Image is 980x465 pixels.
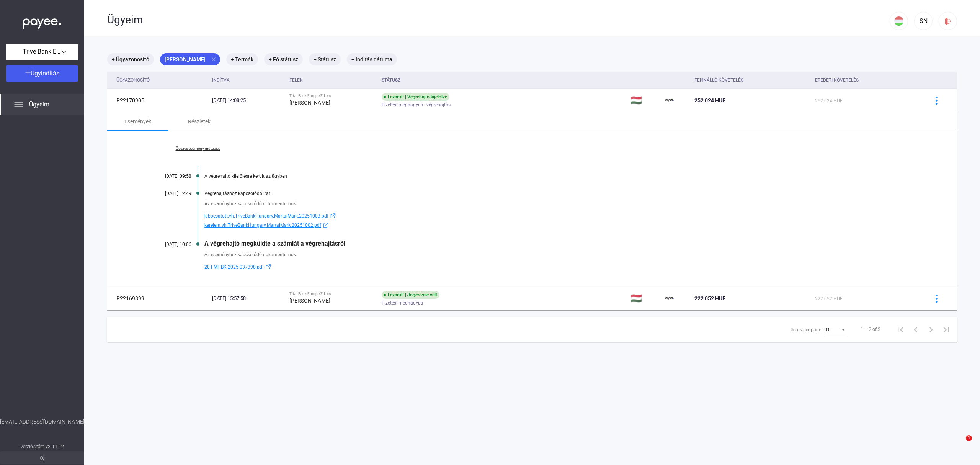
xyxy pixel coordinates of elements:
[204,221,321,230] span: kerelem.vh.TriveBankHungary.MartaiMark.20251002.pdf
[145,242,191,247] div: [DATE] 10:06
[917,16,930,26] div: SN
[321,222,330,228] img: external-link-blue
[815,98,843,103] span: 252 024 HUF
[204,200,919,208] div: Az eseményhez kapcsolódó dokumentumok:
[861,325,880,334] div: 1 – 2 of 2
[382,298,423,308] span: Fizetési meghagyás
[382,291,439,299] div: Lezárult | Jogerőssé vált
[791,325,822,334] div: Items per page:
[665,294,674,303] img: payee-logo
[204,251,919,259] div: Az eseményhez kapcsolódó dokumentumok:
[25,70,31,75] img: plus-white.svg
[14,100,23,109] img: list.svg
[908,322,923,337] button: Previous page
[204,211,919,221] a: kibocsatott.vh.TriveBankHungary.MartaiMark.20251003.pdfexternal-link-blue
[204,191,919,196] div: Végrehajtáshoz kapcsolódó irat
[204,174,919,179] div: A végrehajtó kijelölésre került az ügyben
[31,70,59,77] span: Ügyindítás
[939,322,954,337] button: Last page
[893,322,908,337] button: First page
[6,44,78,60] button: Trive Bank Europe Zrt.
[933,295,941,303] img: more-blue
[944,17,952,25] img: logout-red
[212,295,283,302] div: [DATE] 15:57:58
[694,97,725,103] span: 252 024 HUF
[328,213,338,219] img: external-link-blue
[212,97,283,104] div: [DATE] 14:08:25
[289,93,376,98] div: Trive Bank Europe Zrt. vs
[694,295,725,301] span: 222 052 HUF
[694,75,809,85] div: Fennálló követelés
[289,298,330,304] strong: [PERSON_NAME]
[914,12,933,30] button: SN
[894,16,903,26] img: HU
[212,75,230,85] div: Indítva
[825,325,847,334] mat-select: Items per page:
[145,146,250,151] a: Összes esemény mutatása
[204,211,328,221] span: kibocsatott.vh.TriveBankHungary.MartaiMark.20251003.pdf
[145,174,191,179] div: [DATE] 09:58
[382,100,451,110] span: Fizetési meghagyás - végrehajtás
[815,296,843,301] span: 222 052 HUF
[40,456,44,460] img: arrow-double-left-grey.svg
[289,75,376,85] div: Felek
[160,53,220,65] mat-chip: [PERSON_NAME]
[264,264,273,270] img: external-link-blue
[226,53,258,65] mat-chip: + Termék
[815,75,919,85] div: Eredeti követelés
[107,53,154,65] mat-chip: + Ügyazonosító
[923,322,939,337] button: Next page
[289,75,303,85] div: Felek
[928,92,944,108] button: more-blue
[23,47,61,56] span: Trive Bank Europe Zrt.
[204,221,919,230] a: kerelem.vh.TriveBankHungary.MartaiMark.20251002.pdfexternal-link-blue
[23,14,61,30] img: white-payee-white-dot.svg
[29,100,49,109] span: Ügyeim
[928,290,944,306] button: more-blue
[939,12,957,30] button: logout-red
[107,287,209,310] td: P22169899
[204,240,919,247] div: A végrehajtó megküldte a számlát a végrehajtásról
[694,75,743,85] div: Fennálló követelés
[210,56,217,63] mat-icon: close
[204,262,264,272] span: 20-FMHBK-2025-037398.pdf
[188,117,211,126] div: Részletek
[627,287,661,310] td: 🇭🇺
[124,117,151,126] div: Események
[145,191,191,196] div: [DATE] 12:49
[627,89,661,112] td: 🇭🇺
[825,327,831,332] span: 10
[116,75,206,85] div: Ügyazonosító
[382,93,449,101] div: Lezárult | Végrehajtó kijelölve
[6,65,78,82] button: Ügyindítás
[46,444,64,449] strong: v2.11.12
[107,13,890,26] div: Ügyeim
[890,12,908,30] button: HU
[950,435,969,454] iframe: Intercom live chat
[379,72,627,89] th: Státusz
[289,291,376,296] div: Trive Bank Europe Zrt. vs
[966,435,972,441] span: 1
[107,89,209,112] td: P22170905
[933,97,941,105] img: more-blue
[665,96,674,105] img: payee-logo
[289,100,330,106] strong: [PERSON_NAME]
[212,75,283,85] div: Indítva
[347,53,397,65] mat-chip: + Indítás dátuma
[815,75,859,85] div: Eredeti követelés
[204,262,919,272] a: 20-FMHBK-2025-037398.pdfexternal-link-blue
[309,53,341,65] mat-chip: + Státusz
[264,53,303,65] mat-chip: + Fő státusz
[116,75,150,85] div: Ügyazonosító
